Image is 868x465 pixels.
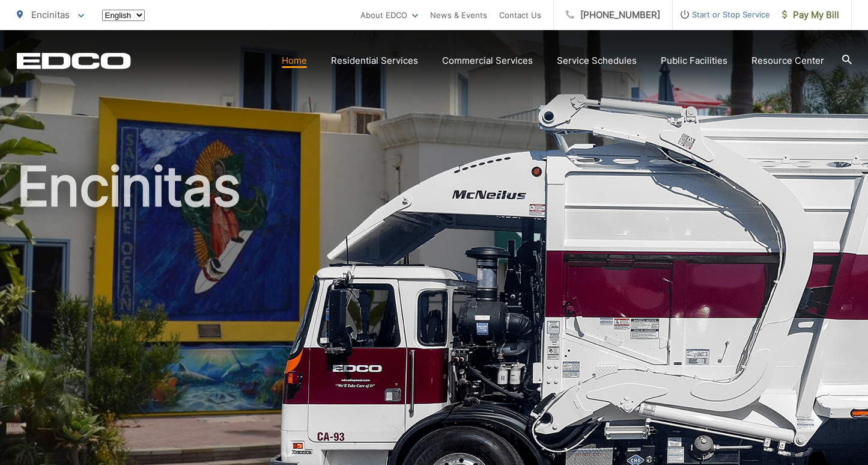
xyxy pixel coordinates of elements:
a: Home [282,54,307,68]
a: Service Schedules [557,54,637,68]
a: Residential Services [331,54,418,68]
a: Resource Center [751,54,824,68]
a: Contact Us [499,8,541,22]
a: Commercial Services [442,54,533,68]
select: Select a language [102,10,145,21]
span: Pay My Bill [782,8,839,22]
a: EDCD logo. Return to the homepage. [17,52,131,69]
a: About EDCO [360,8,418,22]
a: Public Facilities [661,54,727,68]
span: Encinitas [31,9,70,20]
a: News & Events [430,8,487,22]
